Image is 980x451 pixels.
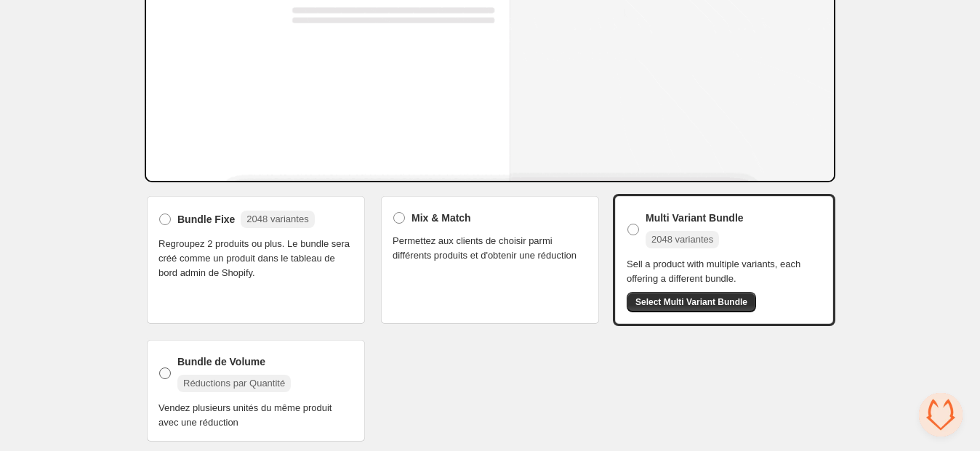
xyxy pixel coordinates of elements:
[158,237,353,280] span: Regroupez 2 produits ou plus. Le bundle sera créé comme un produit dans le tableau de bord admin ...
[177,212,235,227] span: Bundle Fixe
[627,257,822,286] span: Sell a product with multiple variants, each offering a different bundle.
[646,211,744,225] span: Multi Variant Bundle
[177,354,265,369] span: Bundle de Volume
[651,234,713,245] span: 2048 variantes
[183,378,285,389] span: Réductions par Quantité
[627,292,756,312] button: Select Multi Variant Bundle
[635,296,747,308] span: Select Multi Variant Bundle
[246,214,308,224] span: 2048 variantes
[411,211,471,225] span: Mix & Match
[919,393,963,436] div: Ouvrir le chat
[158,401,353,430] span: Vendez plusieurs unités du même produit avec une réduction
[393,234,587,263] span: Permettez aux clients de choisir parmi différents produits et d'obtenir une réduction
